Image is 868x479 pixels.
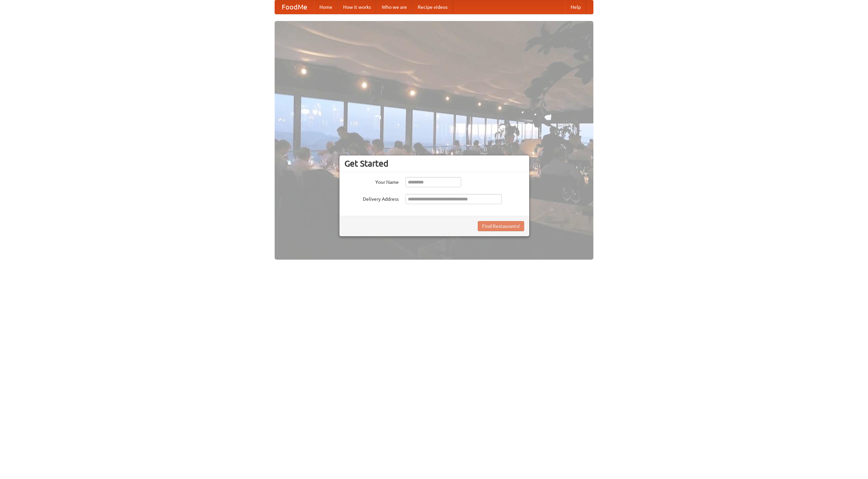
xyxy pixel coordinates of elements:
a: Home [314,0,338,14]
a: Recipe videos [412,0,453,14]
h3: Get Started [344,158,524,169]
a: Help [565,0,586,14]
button: Find Restaurants! [478,221,524,231]
a: How it works [338,0,376,14]
label: Your Name [344,177,399,186]
a: FoodMe [275,0,314,14]
label: Delivery Address [344,194,399,202]
a: Who we are [376,0,412,14]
